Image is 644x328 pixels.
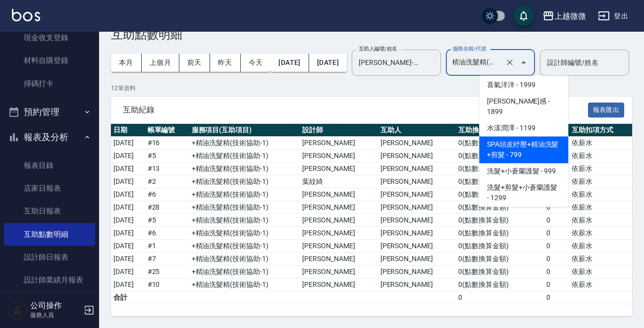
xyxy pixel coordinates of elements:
[456,227,544,240] td: 0 ( 點數換算金額 )
[456,266,544,278] td: 0 ( 點數換算金額 )
[111,150,145,163] td: [DATE]
[378,278,456,291] td: [PERSON_NAME]
[189,253,300,266] td: +精油洗髮精 ( 技術協助-1 )
[554,10,586,22] div: 上越微微
[544,291,569,304] td: 0
[569,240,632,253] td: 依薪水
[145,214,189,227] td: # 5
[300,253,377,266] td: [PERSON_NAME]
[145,278,189,291] td: # 10
[569,266,632,278] td: 依薪水
[594,7,632,25] button: 登出
[300,124,377,137] th: 設計師
[111,214,145,227] td: [DATE]
[12,9,40,21] img: Logo
[8,300,28,320] img: Person
[145,188,189,201] td: # 6
[111,124,145,137] th: 日期
[569,150,632,163] td: 依薪水
[456,278,544,291] td: 0 ( 點數換算金額 )
[4,124,95,150] button: 報表及分析
[359,45,397,53] label: 互助人編號/姓名
[111,137,145,150] td: [DATE]
[544,253,569,266] td: 0
[111,201,145,214] td: [DATE]
[479,179,568,206] span: 洗髮+剪髮+小蒼蘭護髮 - 1299
[111,266,145,278] td: [DATE]
[479,163,568,179] span: 洗髮+小蒼蘭護髮 - 999
[4,154,95,177] a: 報表目錄
[569,175,632,188] td: 依薪水
[378,163,456,175] td: [PERSON_NAME]
[189,163,300,175] td: +精油洗髮精 ( 技術協助-1 )
[145,163,189,175] td: # 13
[4,291,95,314] a: 每日非現金明細
[4,200,95,222] a: 互助日報表
[456,201,544,214] td: 0 ( 點數換算金額 )
[300,214,377,227] td: [PERSON_NAME]
[456,240,544,253] td: 0 ( 點數換算金額 )
[145,227,189,240] td: # 6
[569,227,632,240] td: 依薪水
[189,201,300,214] td: +精油洗髮精 ( 技術協助-1 )
[378,188,456,201] td: [PERSON_NAME]
[189,188,300,201] td: +精油洗髮精 ( 技術協助-1 )
[189,266,300,278] td: +精油洗髮精 ( 技術協助-1 )
[300,150,377,163] td: [PERSON_NAME]
[111,253,145,266] td: [DATE]
[544,201,569,214] td: 0
[378,124,456,137] th: 互助人
[300,163,377,175] td: [PERSON_NAME]
[4,246,95,269] a: 設計師日報表
[569,214,632,227] td: 依薪水
[300,188,377,201] td: [PERSON_NAME]
[456,214,544,227] td: 0 ( 點數換算金額 )
[300,201,377,214] td: [PERSON_NAME]
[300,240,377,253] td: [PERSON_NAME]
[189,240,300,253] td: +精油洗髮精 ( 技術協助-1 )
[300,227,377,240] td: [PERSON_NAME]
[378,266,456,278] td: [PERSON_NAME]
[378,150,456,163] td: [PERSON_NAME]
[145,124,189,137] th: 帳單編號
[4,72,95,95] a: 掃碼打卡
[569,253,632,266] td: 依薪水
[111,163,145,175] td: [DATE]
[270,54,309,72] button: [DATE]
[300,175,377,188] td: 葉紋綺
[111,227,145,240] td: [DATE]
[111,291,145,304] td: 合計
[378,137,456,150] td: [PERSON_NAME]
[123,105,588,115] span: 互助紀錄
[456,163,544,175] td: 0 ( 點數換算金額 )
[300,278,377,291] td: [PERSON_NAME]
[569,137,632,150] td: 依薪水
[538,6,590,26] button: 上越微微
[145,240,189,253] td: # 1
[569,201,632,214] td: 依薪水
[378,253,456,266] td: [PERSON_NAME]
[479,120,568,136] span: 水漾潤澤 - 1199
[111,28,632,42] h3: 互助點數明細
[241,54,271,72] button: 今天
[378,227,456,240] td: [PERSON_NAME]
[300,266,377,278] td: [PERSON_NAME]
[479,136,568,163] span: SPA頭皮紓壓+精油洗髮+剪髮 - 799
[569,188,632,201] td: 依薪水
[309,54,347,72] button: [DATE]
[544,227,569,240] td: 0
[4,26,95,49] a: 現金收支登錄
[456,253,544,266] td: 0 ( 點數換算金額 )
[378,214,456,227] td: [PERSON_NAME]
[145,150,189,163] td: # 5
[111,278,145,291] td: [DATE]
[378,175,456,188] td: [PERSON_NAME]
[503,55,517,69] button: Clear
[479,206,568,222] span: 修復療程 - 1099
[111,188,145,201] td: [DATE]
[544,278,569,291] td: 0
[142,54,179,72] button: 上個月
[145,201,189,214] td: # 28
[516,55,532,70] button: Close
[456,150,544,163] td: 0 ( 點數換算金額 )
